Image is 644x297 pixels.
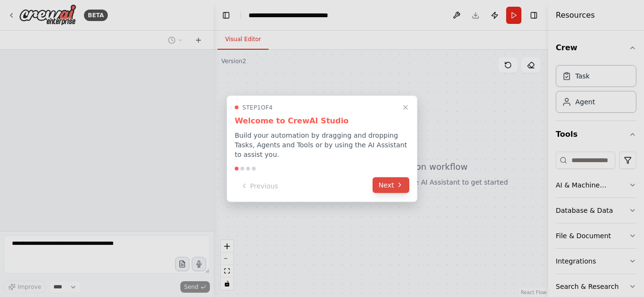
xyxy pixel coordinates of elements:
button: Previous [235,178,284,194]
span: Step 1 of 4 [242,103,273,111]
button: Next [373,177,409,193]
p: Build your automation by dragging and dropping Tasks, Agents and Tools or by using the AI Assista... [235,130,409,159]
h3: Welcome to CrewAI Studio [235,115,409,126]
button: Close walkthrough [400,101,411,113]
button: Hide left sidebar [219,9,233,22]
